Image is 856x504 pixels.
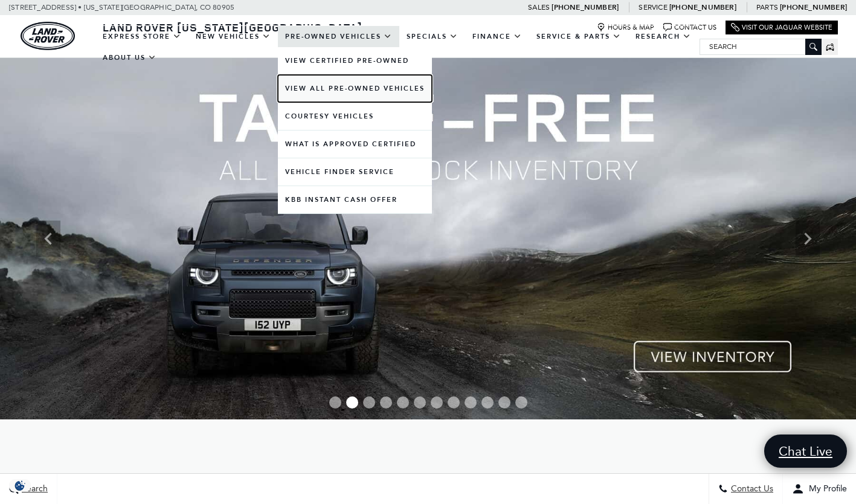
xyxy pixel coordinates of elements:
[380,396,392,409] span: Go to slide 4
[756,3,778,11] span: Parts
[498,396,510,409] span: Go to slide 11
[329,396,341,409] span: Go to slide 1
[278,26,399,47] a: Pre-Owned Vehicles
[481,396,494,409] span: Go to slide 10
[278,131,432,158] a: What Is Approved Certified
[188,26,278,47] a: New Vehicles
[597,23,654,32] a: Hours & Map
[515,396,527,409] span: Go to slide 12
[278,158,432,186] a: Vehicle Finder Service
[783,474,856,504] button: Open user profile menu
[773,443,838,459] span: Chat Live
[414,396,426,409] span: Go to slide 6
[528,3,550,11] span: Sales
[399,26,465,47] a: Specials
[21,22,75,50] a: land-rover
[95,26,700,68] nav: Main Navigation
[95,26,188,47] a: EXPRESS STORE
[780,2,847,12] a: [PHONE_NUMBER]
[700,39,821,54] input: Search
[552,2,619,12] a: [PHONE_NUMBER]
[628,26,698,47] a: Research
[95,20,370,34] a: Land Rover [US_STATE][GEOGRAPHIC_DATA]
[9,3,234,11] a: [STREET_ADDRESS] • [US_STATE][GEOGRAPHIC_DATA], CO 80905
[764,435,847,468] a: Chat Live
[397,396,409,409] span: Go to slide 5
[431,396,443,409] span: Go to slide 7
[21,22,75,50] img: Land Rover
[278,103,432,130] a: Courtesy Vehicles
[363,396,375,409] span: Go to slide 3
[731,23,832,32] a: Visit Our Jaguar Website
[6,479,34,492] section: Click to Open Cookie Consent Modal
[346,396,358,409] span: Go to slide 2
[804,484,847,494] span: My Profile
[639,3,667,11] span: Service
[36,221,60,257] div: Previous
[103,20,362,34] span: Land Rover [US_STATE][GEOGRAPHIC_DATA]
[669,2,736,12] a: [PHONE_NUMBER]
[278,186,432,213] a: KBB Instant Cash Offer
[95,47,164,68] a: About Us
[465,26,529,47] a: Finance
[278,75,432,102] a: View All Pre-Owned Vehicles
[6,479,34,492] img: Opt-Out Icon
[728,484,773,494] span: Contact Us
[663,23,716,32] a: Contact Us
[529,26,628,47] a: Service & Parts
[465,396,477,409] span: Go to slide 9
[796,221,820,257] div: Next
[448,396,460,409] span: Go to slide 8
[278,47,432,74] a: View Certified Pre-Owned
